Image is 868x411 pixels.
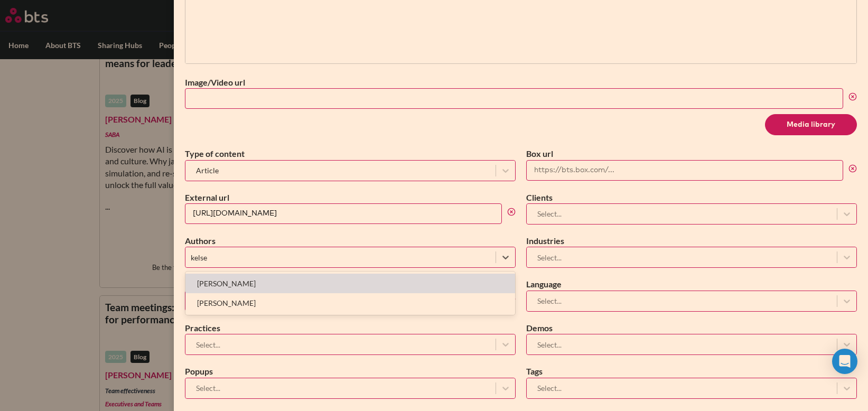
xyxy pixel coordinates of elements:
[526,192,857,203] label: Clients
[832,349,857,374] div: Open Intercom Messenger
[526,235,857,247] label: Industries
[526,322,857,334] label: Demos
[185,192,516,203] label: External url
[185,366,516,377] label: Popups
[526,366,857,377] label: Tags
[526,160,843,181] input: https://bts.box.com/...
[185,274,515,293] div: [PERSON_NAME]
[185,235,516,247] label: Authors
[185,322,516,334] label: Practices
[526,278,857,290] label: Language
[526,148,857,160] label: Box url
[765,114,857,135] button: Media library
[185,278,516,290] label: Publication year
[185,293,515,313] div: [PERSON_NAME]
[185,77,857,88] label: Image/Video url
[185,148,516,160] label: Type of content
